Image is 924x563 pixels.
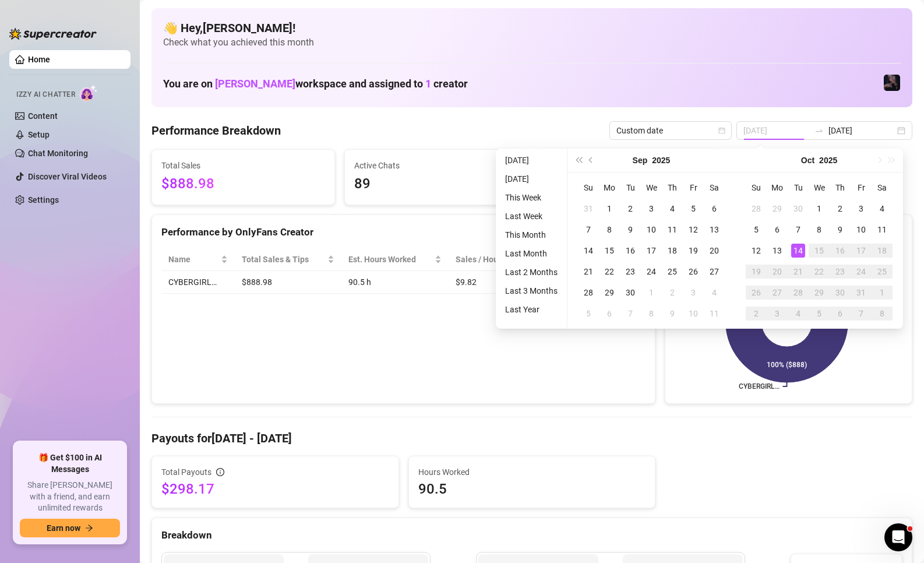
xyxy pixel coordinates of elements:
[662,303,683,324] td: 2025-10-09
[581,286,595,300] div: 28
[500,284,562,298] li: Last 3 Months
[746,219,767,240] td: 2025-10-05
[830,240,851,261] td: 2025-10-16
[623,265,637,279] div: 23
[788,177,809,198] th: Tu
[581,265,595,279] div: 21
[830,303,851,324] td: 2025-11-06
[16,89,75,100] span: Izzy AI Chatter
[616,122,725,139] span: Custom date
[707,244,721,258] div: 20
[812,307,826,321] div: 5
[572,149,585,172] button: Last year (Control + left)
[47,523,80,533] span: Earn now
[851,219,872,240] td: 2025-10-10
[833,202,847,216] div: 2
[418,480,646,498] span: 90.5
[641,219,662,240] td: 2025-09-10
[620,177,641,198] th: Tu
[833,223,847,237] div: 9
[854,244,868,258] div: 17
[746,261,767,282] td: 2025-10-19
[578,240,599,261] td: 2025-09-14
[500,209,562,223] li: Last Week
[28,172,107,181] a: Discover Viral Videos
[235,271,341,294] td: $888.98
[644,286,658,300] div: 1
[456,253,513,266] span: Sales / Hour
[788,303,809,324] td: 2025-11-04
[767,282,788,303] td: 2025-10-27
[767,303,788,324] td: 2025-11-03
[599,261,620,282] td: 2025-09-22
[833,265,847,279] div: 23
[161,173,325,195] span: $888.98
[581,223,595,237] div: 7
[814,126,824,135] span: swap-right
[599,282,620,303] td: 2025-09-29
[578,282,599,303] td: 2025-09-28
[791,202,805,216] div: 30
[875,307,889,321] div: 8
[585,149,598,172] button: Previous month (PageUp)
[578,177,599,198] th: Su
[599,219,620,240] td: 2025-09-08
[623,202,637,216] div: 2
[812,202,826,216] div: 1
[707,307,721,321] div: 11
[833,244,847,258] div: 16
[686,244,700,258] div: 19
[683,261,704,282] td: 2025-09-26
[235,248,341,271] th: Total Sales & Tips
[814,126,824,135] span: to
[581,307,595,321] div: 5
[683,198,704,219] td: 2025-09-05
[665,223,679,237] div: 11
[686,202,700,216] div: 5
[872,282,893,303] td: 2025-11-01
[704,198,725,219] td: 2025-09-06
[599,198,620,219] td: 2025-09-01
[683,177,704,198] th: Fr
[770,307,784,321] div: 3
[812,244,826,258] div: 15
[449,271,530,294] td: $9.82
[20,519,120,537] button: Earn nowarrow-right
[718,127,725,134] span: calendar
[851,282,872,303] td: 2025-10-31
[163,20,901,36] h4: 👋 Hey, [PERSON_NAME] !
[743,124,810,137] input: Start date
[623,286,637,300] div: 30
[749,286,763,300] div: 26
[168,253,218,266] span: Name
[581,202,595,216] div: 31
[851,177,872,198] th: Fr
[602,202,616,216] div: 1
[767,219,788,240] td: 2025-10-06
[809,282,830,303] td: 2025-10-29
[809,177,830,198] th: We
[623,223,637,237] div: 9
[641,261,662,282] td: 2025-09-24
[665,286,679,300] div: 2
[875,265,889,279] div: 25
[770,244,784,258] div: 13
[449,248,530,271] th: Sales / Hour
[644,265,658,279] div: 24
[791,223,805,237] div: 7
[163,36,901,49] span: Check what you achieved this month
[851,261,872,282] td: 2025-10-24
[872,198,893,219] td: 2025-10-04
[809,303,830,324] td: 2025-11-05
[788,219,809,240] td: 2025-10-07
[749,265,763,279] div: 19
[854,286,868,300] div: 31
[599,303,620,324] td: 2025-10-06
[425,78,431,90] span: 1
[830,282,851,303] td: 2025-10-30
[216,468,224,476] span: info-circle
[875,223,889,237] div: 11
[707,286,721,300] div: 4
[809,198,830,219] td: 2025-10-01
[809,219,830,240] td: 2025-10-08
